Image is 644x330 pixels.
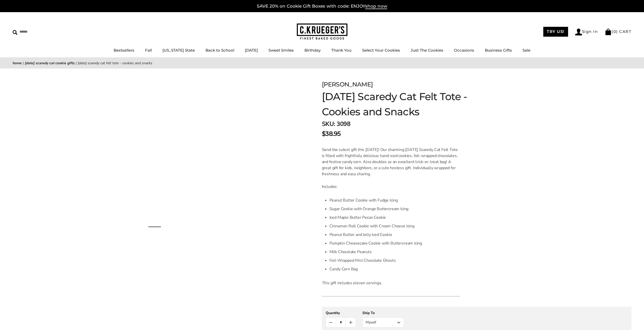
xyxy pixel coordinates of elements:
[329,222,460,230] li: Cinnamon Roll Cookie with Cream Cheese Icing
[411,48,443,53] a: Just The Cookies
[346,318,356,327] button: Count plus
[336,318,346,327] input: Quantity
[362,311,404,315] div: Ship To
[322,280,382,286] em: This gift includes eleven servings.
[543,27,568,37] a: TRY US!
[322,147,460,177] p: Send the cutest gift this [DATE]! Our charming [DATE] Scaredy Cat Felt Tote is filled with fright...
[331,48,351,53] a: Thank You
[337,120,350,128] span: 3098
[322,184,460,190] p: Includes:
[329,196,460,205] li: Peanut Butter Cookie with Fudge Icing
[205,48,234,53] a: Back to School
[575,29,598,35] a: Sign In
[523,48,530,53] a: Sale
[329,239,460,248] li: Pumpkin Cheesecake Cookie with Buttercream Icing
[365,4,387,9] span: shop now
[329,205,460,213] li: Sugar Cookie with Orange Buttercream Icing
[245,48,258,53] a: [DATE]
[485,48,512,53] a: Business Gifts
[297,24,347,40] img: C.KRUEGER'S
[326,318,336,327] button: Count minus
[13,30,17,35] img: Search
[613,29,616,34] span: 0
[329,265,460,273] li: Candy Corn Bag
[322,89,483,119] h1: [DATE] Scaredy Cat Felt Tote - Cookies and Snacks
[329,248,460,256] li: Milk Chocolate Peanuts
[322,80,483,89] div: [PERSON_NAME]
[329,256,460,265] li: Foil-Wrapped Mini Chocolate Ghosts
[322,129,341,138] span: $38.95
[78,61,152,65] span: [DATE] Scaredy Cat Felt Tote - Cookies and Snacks
[268,48,294,53] a: Sweet Smiles
[13,61,22,65] a: Home
[329,230,460,239] li: Peanut Butter and Jelly Iced Cookie
[362,317,404,327] button: Myself
[454,48,474,53] a: Occasions
[257,4,387,9] a: SAVE 20% on Cookie Gift Boxes with code: ENJOYshop now
[605,29,612,35] img: Bag
[76,61,77,65] span: |
[304,48,321,53] a: Birthday
[23,61,24,65] span: |
[605,29,631,34] a: (0) CART
[322,120,335,128] strong: SKU:
[13,28,73,36] input: Search
[145,48,152,53] a: Fall
[362,48,400,53] a: Select Your Cookies
[25,61,75,65] a: [DATE] Scaredy Cat Cookie Gifts
[13,60,631,66] nav: breadcrumbs
[575,29,582,35] img: Account
[326,311,356,315] div: Quantity
[114,48,134,53] a: Bestsellers
[329,213,460,222] li: Iced Maple Butter Pecan Cookie
[162,48,195,53] a: [US_STATE] State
